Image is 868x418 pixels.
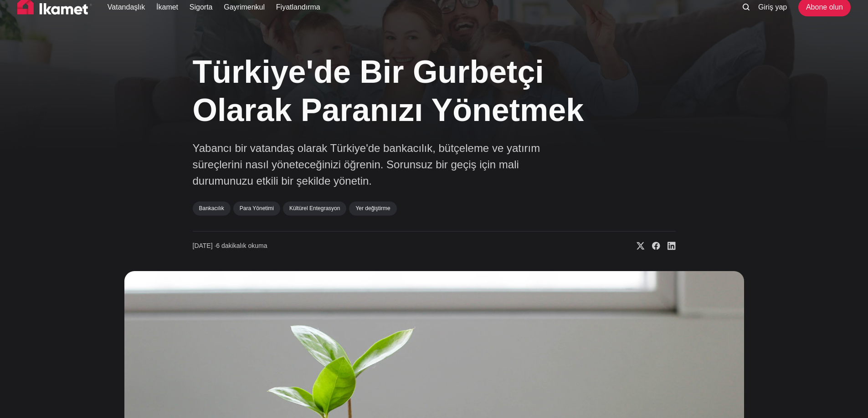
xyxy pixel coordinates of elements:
a: Kültürel Entegrasyon [283,201,346,215]
button: Giriş yap [186,88,218,97]
font: Giriş yap [758,3,787,11]
a: Fiyatlandırma [276,2,320,13]
font: Sigorta [190,3,213,11]
font: Vatandaşlık [108,3,145,11]
font: 2M Yönetim [20,117,62,124]
span: 08 Ekim 2025 14:06 [62,117,90,124]
font: Kapsamlı Hukuki Destek [20,186,111,195]
a: Vatandaşlık [108,2,145,13]
font: Miras ve Muvazaa Davaları: Miras yoluyla intikal eden taşınmazların hukuki düzenlemeleri ve muvaz... [20,326,303,346]
font: Yorum yapmaya başlamak için İkamet [68,39,228,48]
font: Şimdi kaydolun [142,68,195,76]
font: [PERSON_NAME] Sözleşmeleri: [PERSON_NAME] sözleşmelerinin hazırlanması, [PERSON_NAME] ve fesih iş... [20,298,313,318]
font: Tartışmaya katılın [115,20,222,33]
font: Fiyatlandırma [276,3,320,11]
font: Türkiye'de Bir Gurbetçi Olarak Paranızı Yönetmek [193,54,584,128]
font: Gayrimenkul hakları, taşınmaz malların alım, satım, kiralama, miras, tapu işlemleri ve daha fazla... [20,203,318,245]
a: Linkedin'de paylaş [660,242,676,251]
font: Kültürel Entegrasyon [289,205,340,212]
button: Şimdi kaydolun [133,62,204,82]
a: Facebook'ta paylaş [645,242,660,251]
font: ( [90,117,92,124]
font: Kamulaştırma ve Kamulaştırmasız El Atma: Kamu mülkiyetinin taşınmazlara müdahalesi durumunda huku... [20,354,306,374]
a: Giriş yap [758,2,787,13]
font: İmar ve Kadastro İşlemleri: İmar planları, ruhsatlar ve kadastro işlemleri ile ilgili hukuki danı... [20,382,320,402]
font: Yabancı bir vatandaş olarak Türkiye'de bankacılık, bütçeleme ve yatırım süreçlerini nasıl yönetec... [193,142,540,187]
a: Sigorta [190,2,213,13]
font: 2M Yönetim, Ankara merkezli gayrimenkul yönetimi ve danışmanlık hizmetleri sunan bir firmadır. Ga... [20,130,313,172]
font: Tapu İşlemleri ve Tescil: Taşınmazların tapu sicil işlemleri ve tescillerinin hukuki takibi. [20,270,290,290]
font: Giriş yap [186,89,218,96]
font: [DATE] [68,117,89,124]
font: . [267,39,269,48]
font: Para Yönetimi [240,205,274,212]
font: · [64,117,66,124]
a: X'te paylaş [629,242,645,251]
a: Yer değiştirme [349,201,396,215]
font: düzenlendi [92,117,127,124]
font: Yer değiştirme [355,205,390,212]
font: Zaten üye misiniz? [119,88,184,96]
a: Para Yönetimi [233,201,280,215]
font: ) [127,117,129,124]
font: [DATE] ∙ [193,242,216,249]
font: Bankacılık [199,205,224,212]
font: Gayrimenkul [224,3,265,11]
a: Gayrimenkul [224,2,265,13]
a: Bankacılık [193,201,231,215]
a: İkamet [156,2,178,13]
font: İkamet [156,3,178,11]
font: 6 dakikalık okuma [216,242,267,249]
font: üyesi olun [228,39,267,48]
font: Hizmetlerimiz [20,253,72,262]
font: Abone olun [806,3,843,11]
